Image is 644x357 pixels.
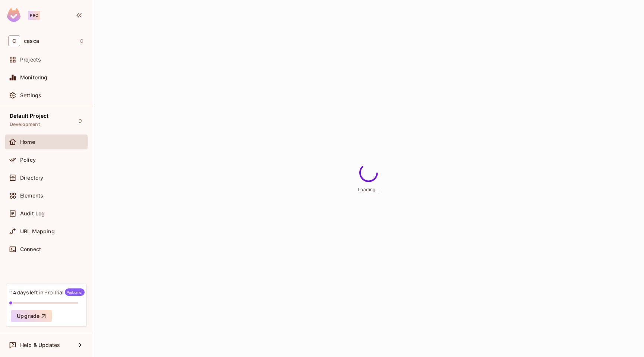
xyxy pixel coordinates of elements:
[20,175,43,181] span: Directory
[358,187,379,192] span: Loading...
[7,8,20,22] img: SReyMgAAAABJRU5ErkJggg==
[20,57,41,63] span: Projects
[20,342,60,348] span: Help & Updates
[20,139,35,145] span: Home
[20,211,45,217] span: Audit Log
[28,11,40,20] div: Pro
[65,288,85,296] span: Welcome!
[10,113,48,119] span: Default Project
[24,38,39,44] span: Workspace: casca
[20,193,43,199] span: Elements
[11,310,52,322] button: Upgrade
[8,35,20,46] span: C
[10,121,40,127] span: Development
[20,246,41,252] span: Connect
[20,228,55,234] span: URL Mapping
[11,288,85,296] div: 14 days left in Pro Trial
[20,157,36,163] span: Policy
[20,92,41,98] span: Settings
[20,75,48,80] span: Monitoring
